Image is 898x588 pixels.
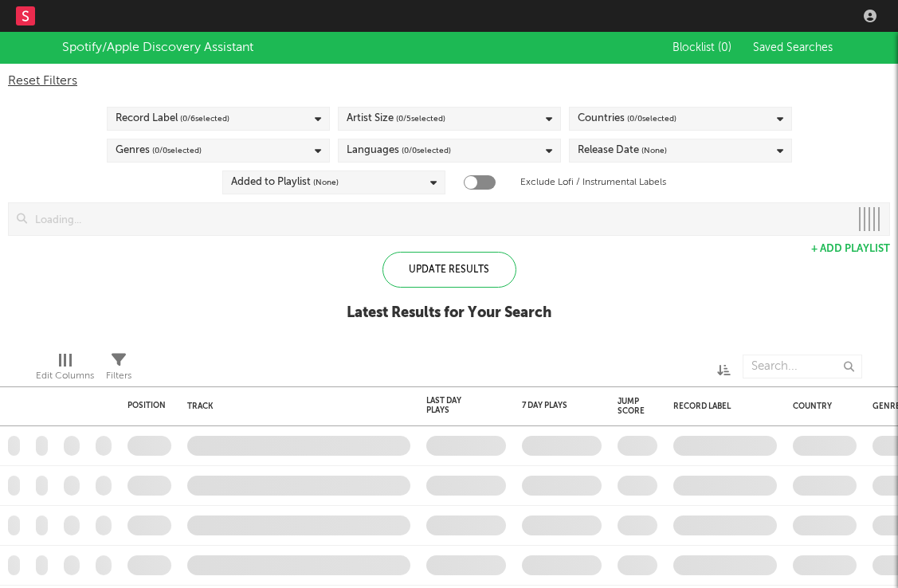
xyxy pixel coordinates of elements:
[347,304,551,323] div: Latest Results for Your Search
[347,109,445,128] div: Artist Size
[522,401,578,410] div: 7 Day Plays
[116,109,229,128] div: Record Label
[793,402,849,411] div: Country
[106,367,131,386] div: Filters
[396,109,445,128] span: ( 0 / 5 selected)
[627,109,676,128] span: ( 0 / 0 selected)
[36,367,94,386] div: Edit Columns
[180,109,229,128] span: ( 0 / 6 selected)
[36,347,94,393] div: Edit Columns
[673,402,769,411] div: Record Label
[578,109,676,128] div: Countries
[520,173,666,192] label: Exclude Lofi / Instrumental Labels
[127,401,166,410] div: Position
[753,42,836,53] span: Saved Searches
[106,347,131,393] div: Filters
[673,42,731,53] span: Blocklist
[187,402,402,411] div: Track
[578,141,667,160] div: Release Date
[426,396,482,415] div: Last Day Plays
[402,141,451,160] span: ( 0 / 0 selected)
[748,41,836,54] button: Saved Searches
[152,141,202,160] span: ( 0 / 0 selected)
[62,38,253,57] div: Spotify/Apple Discovery Assistant
[347,141,451,160] div: Languages
[313,173,339,192] span: (None)
[641,141,667,160] span: (None)
[116,141,202,160] div: Genres
[8,72,890,91] div: Reset Filters
[382,252,516,288] div: Update Results
[231,173,339,192] div: Added to Playlist
[27,203,849,235] input: Loading...
[811,244,890,254] button: + Add Playlist
[618,397,645,416] div: Jump Score
[718,42,731,53] span: ( 0 )
[743,355,862,378] input: Search...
